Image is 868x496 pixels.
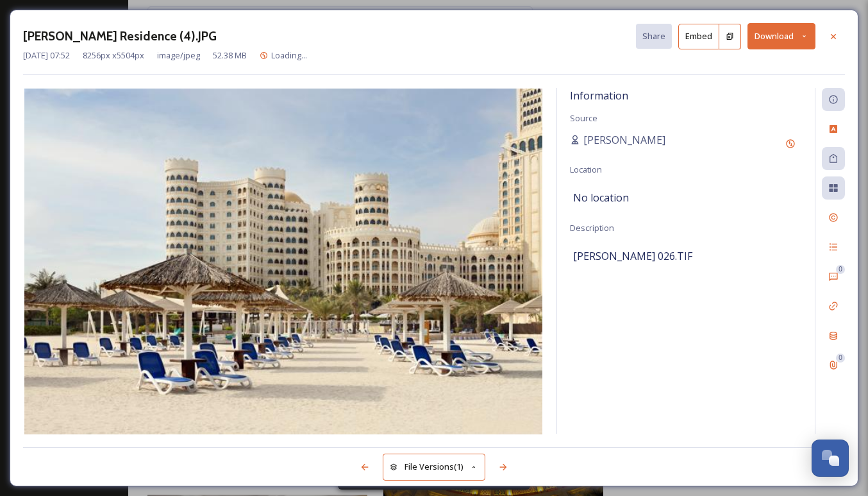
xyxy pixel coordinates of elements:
[157,49,200,62] span: image/jpeg
[812,440,849,477] button: Open Chat
[836,354,845,363] div: 0
[271,49,307,61] span: Loading...
[573,190,629,205] span: No location
[213,49,247,62] span: 52.38 MB
[678,24,719,49] button: Embed
[23,27,217,46] h3: [PERSON_NAME] Residence (4).JPG
[23,49,70,62] span: [DATE] 07:52
[836,265,845,274] div: 0
[83,49,144,62] span: 8256 px x 5504 px
[573,248,692,264] span: [PERSON_NAME] 026.TIF
[383,454,485,480] button: File Versions(1)
[570,89,628,103] span: Information
[747,23,815,49] button: Download
[570,164,602,175] span: Location
[570,112,597,124] span: Source
[570,222,614,234] span: Description
[636,24,672,49] button: Share
[583,132,665,148] span: [PERSON_NAME]
[23,89,544,434] img: a149cd8a-3c2a-4514-86c6-b0feded977f0.jpg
